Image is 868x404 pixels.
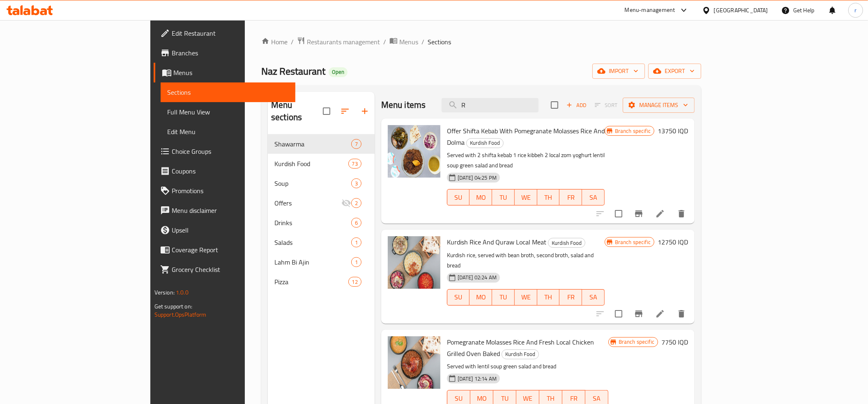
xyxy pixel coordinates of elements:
[454,274,500,281] span: [DATE] 02:24 AM
[467,138,503,148] span: Kurdish Food
[492,189,515,205] button: TU
[648,64,701,79] button: export
[261,37,701,47] nav: breadcrumb
[161,102,295,122] a: Full Menu View
[307,37,380,47] span: Restaurants management
[268,233,375,252] div: Salads1
[173,68,289,78] span: Menus
[565,100,587,110] span: Add
[351,237,361,247] div: items
[172,28,289,38] span: Edit Restaurant
[658,125,688,137] h6: 13750 IQD
[655,309,665,319] a: Edit menu item
[495,192,511,203] span: TU
[352,219,361,227] span: 6
[274,178,351,188] div: Soup
[655,66,695,76] span: export
[176,287,189,298] span: 1.0.0
[349,278,361,286] span: 12
[599,66,638,76] span: import
[672,204,691,224] button: delete
[559,189,582,205] button: FR
[582,289,605,306] button: SA
[388,236,440,289] img: Kurdish Rice And Quraw Local Meat
[274,257,351,267] span: Lahm Bi Ajin
[447,189,470,205] button: SU
[442,98,539,112] input: search
[563,99,589,112] span: Add item
[274,277,348,287] span: Pizza
[454,375,500,383] span: [DATE] 12:14 AM
[154,240,295,260] a: Coverage Report
[268,131,375,295] nav: Menu sections
[154,287,175,298] span: Version:
[629,204,649,224] button: Branch-specific-item
[352,239,361,247] span: 1
[661,336,688,348] h6: 7750 IQD
[629,100,688,110] span: Manage items
[167,107,289,117] span: Full Menu View
[541,192,557,203] span: TH
[495,291,511,303] span: TU
[297,37,380,47] a: Restaurants management
[629,304,649,324] button: Branch-specific-item
[271,99,323,123] h2: Menu sections
[268,154,375,173] div: Kurdish Food73
[335,101,355,121] span: Sort sections
[274,218,351,228] div: Drinks
[563,192,579,203] span: FR
[383,37,386,47] li: /
[612,127,654,135] span: Branch specific
[274,159,348,169] span: Kurdish Food
[154,161,295,181] a: Coupons
[348,277,361,287] div: items
[154,63,295,82] a: Menus
[388,125,440,178] img: Offer Shifta Kebab With Pomegranate Molasses Rice And Dolma
[502,349,539,359] div: Kurdish Food
[154,181,295,201] a: Promotions
[546,96,563,114] span: Select section
[351,257,361,267] div: items
[172,166,289,176] span: Coupons
[470,189,492,205] button: MO
[515,289,537,306] button: WE
[563,99,589,112] button: Add
[274,237,351,247] span: Salads
[348,159,361,169] div: items
[329,68,348,75] span: Open
[559,289,582,306] button: FR
[268,252,375,272] div: Lahm Bi Ajin1
[625,5,675,15] div: Menu-management
[658,236,688,248] h6: 12750 IQD
[502,349,539,359] span: Kurdish Food
[548,238,585,248] div: Kurdish Food
[274,198,341,208] span: Offers
[268,272,375,292] div: Pizza12
[421,37,424,47] li: /
[492,289,515,306] button: TU
[447,250,605,271] p: Kurdish rice, served with bean broth, second broth, salad and bread
[470,289,492,306] button: MO
[537,289,560,306] button: TH
[172,245,289,255] span: Coverage Report
[352,258,361,266] span: 1
[563,291,579,303] span: FR
[352,180,361,187] span: 3
[612,238,654,246] span: Branch specific
[655,209,665,219] a: Edit menu item
[274,139,351,149] span: Shawarma
[592,64,645,79] button: import
[610,305,627,322] span: Select to update
[172,146,289,156] span: Choice Groups
[389,37,418,47] a: Menus
[589,99,623,112] span: Select section first
[454,174,500,182] span: [DATE] 04:25 PM
[515,189,537,205] button: WE
[352,199,361,207] span: 2
[154,301,192,312] span: Get support on:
